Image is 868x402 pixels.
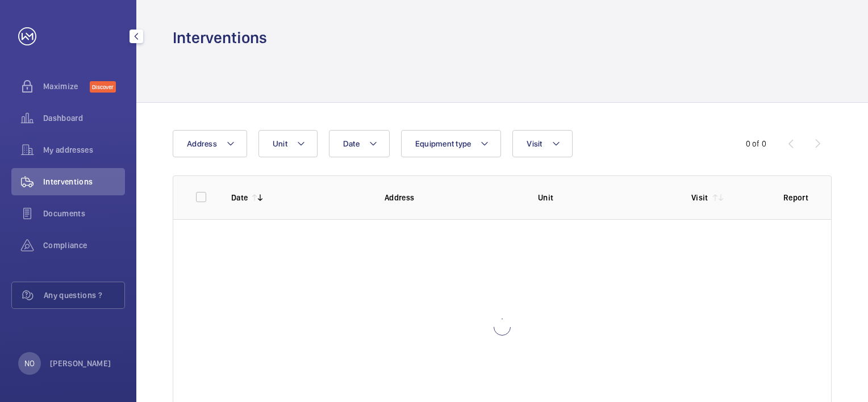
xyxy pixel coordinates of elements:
p: Unit [538,192,673,203]
div: 0 of 0 [746,138,766,149]
span: Unit [273,139,287,148]
button: Equipment type [401,130,502,157]
h1: Interventions [173,27,267,48]
span: Date [343,139,360,148]
button: Address [173,130,247,157]
span: Dashboard [43,112,125,124]
span: Visit [527,139,542,148]
span: Equipment type [415,139,471,148]
span: My addresses [43,144,125,156]
p: Visit [691,192,708,203]
span: Discover [90,81,116,93]
p: Address [385,192,520,203]
button: Date [329,130,390,157]
span: Address [187,139,217,148]
span: Maximize [43,81,90,92]
p: Report [783,192,808,203]
span: Documents [43,208,125,219]
span: Any questions ? [44,290,124,301]
p: [PERSON_NAME] [50,358,111,369]
button: Unit [258,130,318,157]
p: NO [24,358,35,369]
p: Date [231,192,248,203]
span: Compliance [43,240,125,251]
span: Interventions [43,176,125,187]
button: Visit [512,130,572,157]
